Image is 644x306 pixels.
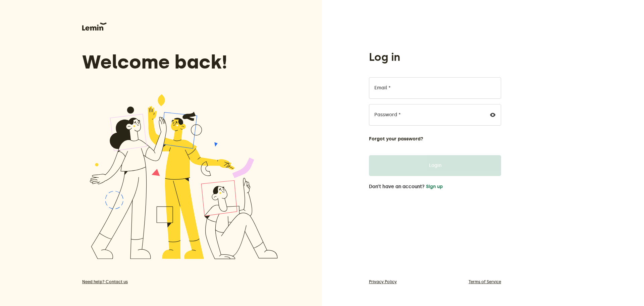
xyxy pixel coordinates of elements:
[374,112,401,118] label: Password *
[369,50,400,64] h1: Log in
[369,155,501,176] button: Login
[426,184,443,189] button: Sign up
[369,184,425,189] span: Don’t have an account?
[369,136,423,142] button: Forgot your password?
[82,279,286,285] a: Need help? Contact us
[374,85,391,91] label: Email *
[82,23,107,31] img: Lemin logo
[469,279,501,285] a: Terms of Service
[82,51,286,73] h3: Welcome back!
[369,77,501,99] input: Email *
[369,279,397,285] a: Privacy Policy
